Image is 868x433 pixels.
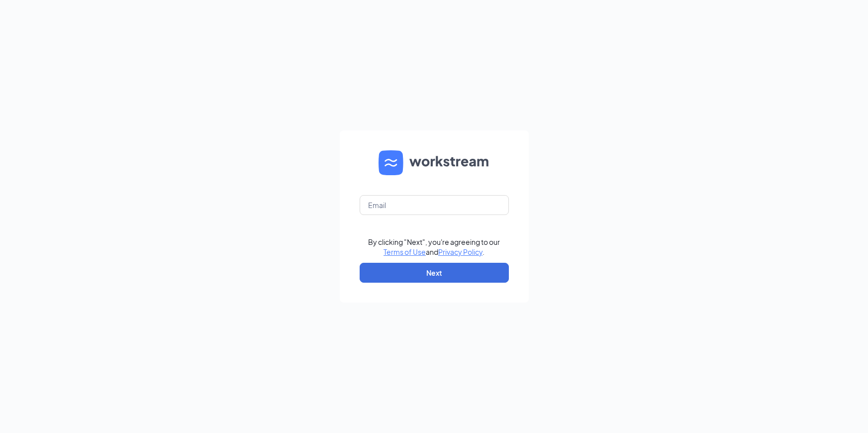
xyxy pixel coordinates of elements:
[384,247,426,256] a: Terms of Use
[360,195,509,215] input: Email
[379,150,490,175] img: WS logo and Workstream text
[368,237,500,257] div: By clicking "Next", you're agreeing to our and .
[360,263,509,283] button: Next
[438,247,482,256] a: Privacy Policy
